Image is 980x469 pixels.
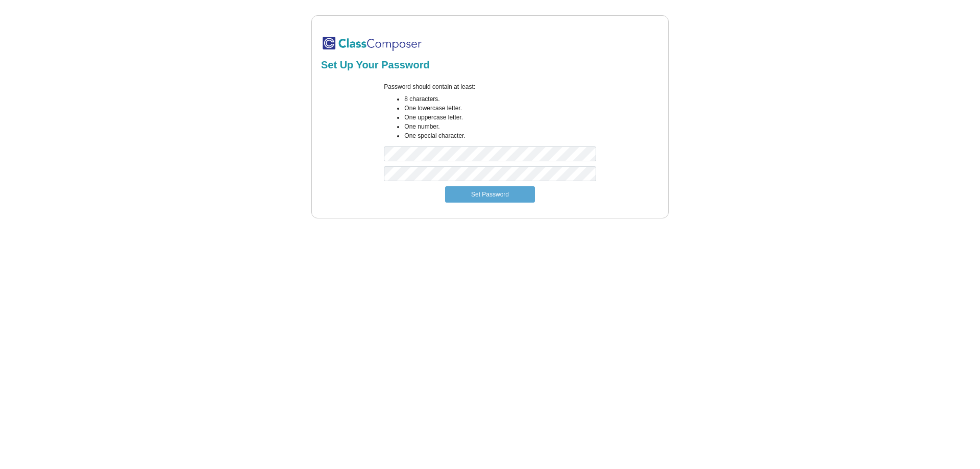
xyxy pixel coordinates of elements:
[384,82,475,91] label: Password should contain at least:
[404,131,596,140] li: One special character.
[404,122,596,131] li: One number.
[321,59,659,71] h2: Set Up Your Password
[404,113,596,122] li: One uppercase letter.
[404,104,596,113] li: One lowercase letter.
[445,186,535,203] button: Set Password
[404,94,596,104] li: 8 characters.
